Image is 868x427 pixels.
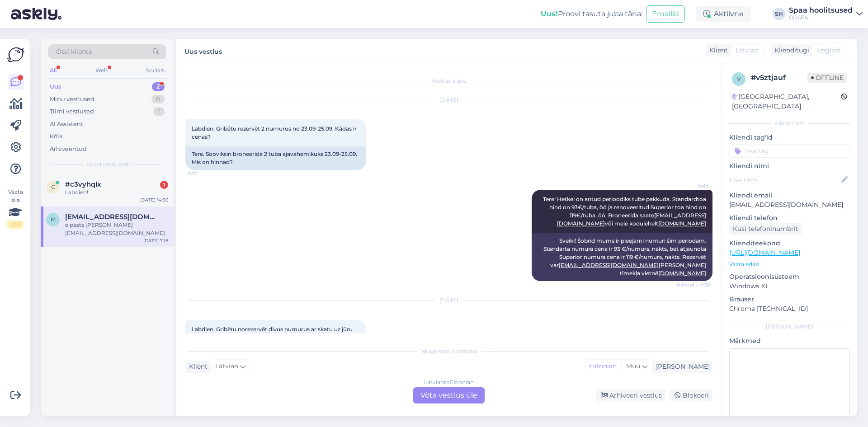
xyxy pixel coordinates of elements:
div: SH [773,8,785,20]
div: Klienditugi [771,46,809,55]
div: Kliendi info [729,119,850,127]
div: Minu vestlused [50,95,94,104]
div: [PERSON_NAME] [652,362,710,371]
span: Muu [626,362,640,370]
span: Offline [807,73,847,83]
p: Klienditeekond [729,239,850,248]
div: 1 [160,181,168,189]
span: English [817,46,840,55]
div: Latvian to Estonian [424,378,474,386]
div: 2 [152,82,165,91]
a: [EMAIL_ADDRESS][DOMAIN_NAME] [559,262,659,268]
span: Latvian [215,361,238,371]
div: Estonian [585,360,621,373]
div: [DATE] 7:18 [143,237,168,244]
div: Tere. Sooviksin broneerida 2 tuba ajavahemikuks 23.09-25.09. Mis on hinnad? [185,146,366,170]
p: Operatsioonisüsteem [729,272,850,282]
div: Tiimi vestlused [50,107,94,116]
div: Vaata siia [7,188,24,229]
span: Labdien. Gribētu norezervēt divus numurus ar skatu uz jūru no 23.09 - 25.09. [192,326,354,341]
span: 9:37 [188,170,222,177]
div: [PERSON_NAME] [729,323,850,331]
b: Uus! [541,9,558,18]
p: Chrome [TECHNICAL_ID] [729,304,850,314]
span: #c3vyhqlx [65,180,101,188]
div: Labdien! [65,188,168,197]
p: Vaata edasi ... [729,260,850,268]
p: Kliendi nimi [729,161,850,171]
span: c [51,183,55,190]
div: 1 [153,107,165,116]
div: # v5ztjauf [751,72,807,83]
span: Labdien. Gribētu rezervēt 2 numurus no 23.09-25.09. Kādas ir cenas? [192,125,358,140]
div: AI Assistent [50,120,83,129]
p: Kliendi telefon [729,213,850,223]
div: Valige keel ja vastake [185,347,712,355]
span: m [51,216,56,223]
span: mairavainovska@inbox.lv [65,213,159,221]
div: Kõik [50,132,63,141]
div: Web [94,65,109,76]
p: Windows 10 [729,282,850,291]
div: Vestlus algas [185,77,712,85]
a: [URL][DOMAIN_NAME] [729,249,800,257]
div: 0 [151,95,165,104]
span: Latvian [736,46,759,55]
div: 2 / 3 [7,221,24,229]
span: Nähtud ✓ 9:58 [676,282,710,288]
img: Askly Logo [7,46,24,63]
p: Kliendi email [729,191,850,200]
div: Uus [50,82,61,91]
div: [DATE] [185,96,712,104]
a: [DOMAIN_NAME] [658,270,706,277]
div: [GEOGRAPHIC_DATA], [GEOGRAPHIC_DATA] [732,92,841,111]
div: Arhiveeri vestlus [596,389,665,402]
span: Keidi [676,183,710,189]
span: Otsi kliente [56,47,92,56]
span: Uued vestlused [86,160,128,169]
div: Aktiivne [696,6,751,22]
div: Klient [706,46,728,55]
a: [DOMAIN_NAME] [658,220,706,227]
div: GOSPA [789,14,853,21]
input: Lisa nimi [730,175,840,185]
div: All [48,65,58,76]
label: Uus vestlus [184,44,222,56]
span: v [737,75,741,82]
div: Spaa hoolitsused [789,7,853,14]
input: Lisa tag [729,144,850,158]
p: Kliendi tag'id [729,133,850,142]
div: Sveiki! Šobrīd mums ir pieejami numuri šim periodam. Standarta numura cena ir 93 €/numurs, nakts,... [532,233,712,281]
span: Tere! Hetkel on antud perioodiks tube pakkuda. Standardtoa hind on 93€/tuba, öö ja renoveeritud S... [543,196,708,227]
div: Arhiveeritud [50,145,87,154]
div: [DATE] 14:36 [140,197,168,203]
a: Spaa hoolitsusedGOSPA [789,7,863,21]
div: e pasts [PERSON_NAME][EMAIL_ADDRESS][DOMAIN_NAME] [65,221,168,237]
button: Emailid [646,5,685,23]
div: Proovi tasuta juba täna: [541,9,642,19]
p: Brauser [729,295,850,304]
p: [EMAIL_ADDRESS][DOMAIN_NAME] [729,200,850,210]
div: Võta vestlus üle [413,387,485,404]
div: Klient [185,362,208,371]
div: Blokeeri [669,389,712,402]
div: Küsi telefoninumbrit [729,223,802,235]
div: Socials [144,65,166,76]
p: Märkmed [729,336,850,346]
div: [DATE] [185,296,712,305]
